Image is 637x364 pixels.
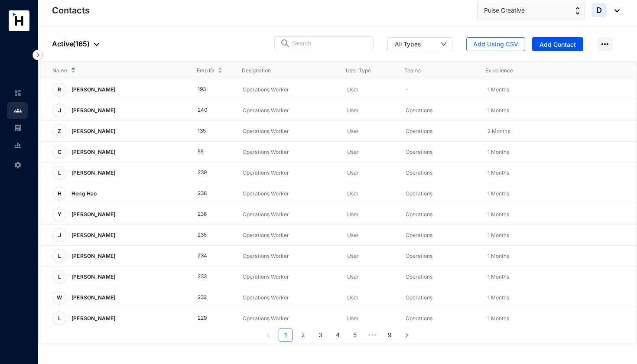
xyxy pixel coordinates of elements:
[58,233,61,238] span: J
[7,102,28,119] li: Contacts
[406,314,473,323] p: Operations
[296,328,310,342] li: 2
[347,211,359,218] span: User
[266,333,271,338] span: left
[66,249,119,263] p: [PERSON_NAME]
[332,62,390,79] th: User Type
[441,41,447,47] span: down
[400,328,414,342] li: Next Page
[347,190,359,197] span: User
[487,294,509,301] span: 1 Months
[52,66,67,75] span: Name
[66,291,119,305] p: [PERSON_NAME]
[347,253,359,259] span: User
[58,108,61,113] span: J
[14,161,22,169] img: settings-unselected.1febfda315e6e19643a1.svg
[184,79,229,100] td: 193
[406,189,473,198] p: Operations
[466,37,525,51] button: Add Using CSV
[243,189,333,198] p: Operations Worker
[348,328,361,341] a: 5
[184,183,229,204] td: 238
[58,191,62,196] span: H
[243,85,333,94] p: Operations Worker
[487,315,509,322] span: 1 Months
[52,4,90,16] p: Contacts
[365,328,379,342] span: •••
[58,253,61,259] span: L
[487,149,509,155] span: 1 Months
[243,127,333,136] p: Operations Worker
[383,328,396,341] a: 9
[7,84,28,102] li: Home
[184,266,229,287] td: 233
[66,166,119,180] p: [PERSON_NAME]
[347,86,359,93] span: User
[243,169,333,177] p: Operations Worker
[66,228,119,242] p: [PERSON_NAME]
[32,50,43,60] img: nav-icon-right.af6afadce00d159da59955279c43614e.svg
[184,142,229,162] td: 55
[487,128,510,134] span: 2 Months
[387,37,452,51] button: All Types
[243,252,333,260] p: Operations Worker
[484,6,525,15] span: Pulse Creative
[487,107,509,114] span: 1 Months
[184,225,229,246] td: 235
[94,43,99,46] img: dropdown-black.8e83cc76930a90b1a4fdb6d089b7bf3a.svg
[406,210,473,219] p: Operations
[473,40,518,49] span: Add Using CSV
[477,2,585,19] button: Pulse Creative
[58,149,62,155] span: C
[14,124,22,132] img: payroll-unselected.b590312f920e76f0c668.svg
[184,100,229,121] td: 240
[347,149,359,155] span: User
[184,162,229,183] td: 239
[532,37,583,51] button: Add Contact
[279,328,292,342] li: 1
[487,211,509,218] span: 1 Months
[347,294,359,301] span: User
[487,273,509,280] span: 1 Months
[243,210,333,219] p: Operations Worker
[7,136,28,154] li: Reports
[314,328,327,341] a: 3
[406,106,473,115] p: Operations
[58,129,61,134] span: Z
[471,62,552,79] th: Experience
[66,208,119,221] p: [PERSON_NAME]
[406,148,473,156] p: Operations
[406,127,473,136] p: Operations
[183,62,228,79] th: Emp ID
[365,328,379,342] li: Next 5 Pages
[58,170,61,175] span: L
[66,312,119,325] p: [PERSON_NAME]
[66,270,119,284] p: [PERSON_NAME]
[58,274,61,279] span: L
[406,169,473,177] p: Operations
[184,121,229,142] td: 135
[347,169,359,176] span: User
[243,148,333,156] p: Operations Worker
[228,62,331,79] th: Designation
[406,252,473,260] p: Operations
[487,169,509,176] span: 1 Months
[296,328,309,341] a: 2
[331,328,344,342] li: 4
[279,328,292,341] a: 1
[404,333,409,338] span: right
[400,328,414,342] button: right
[184,308,229,329] td: 229
[487,86,509,93] span: 1 Months
[347,273,359,280] span: User
[395,39,421,48] div: All Types
[66,145,119,159] p: [PERSON_NAME]
[243,106,333,115] p: Operations Worker
[184,204,229,225] td: 236
[347,128,359,134] span: User
[243,293,333,302] p: Operations Worker
[184,287,229,308] td: 232
[610,9,620,12] img: dropdown-black.8e83cc76930a90b1a4fdb6d089b7bf3a.svg
[261,328,275,342] li: Previous Page
[243,273,333,281] p: Operations Worker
